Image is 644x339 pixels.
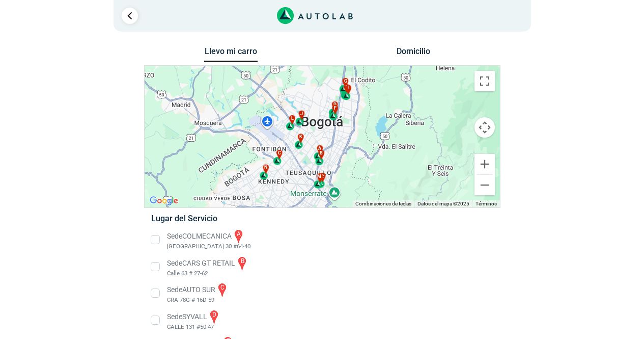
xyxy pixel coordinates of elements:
[474,117,495,138] button: Controles de visualización del mapa
[333,101,336,109] span: d
[277,150,281,157] span: c
[321,173,324,180] span: e
[386,46,440,61] button: Domicilio
[277,10,353,20] a: Link al sitio de autolab
[334,105,337,112] span: f
[474,154,495,174] button: Ampliar
[147,194,181,207] a: Abre esta zona en Google Maps (se abre en una nueva ventana)
[147,194,181,207] img: Google
[475,201,497,206] a: Términos (se abre en una nueva pestaña)
[264,164,267,171] span: n
[317,173,321,180] span: m
[204,46,258,62] button: Llevo mi carro
[474,175,495,195] button: Reducir
[474,71,495,91] button: Cambiar a la vista en pantalla completa
[151,214,493,223] h5: Lugar del Servicio
[345,84,348,91] span: h
[344,78,347,85] span: g
[318,145,321,152] span: a
[291,115,294,122] span: l
[417,201,469,206] span: Datos del mapa ©2025
[300,111,303,118] span: j
[348,85,350,92] span: i
[320,150,323,157] span: b
[355,200,411,207] button: Combinaciones de teclas
[299,134,302,141] span: k
[122,8,138,24] a: Ir al paso anterior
